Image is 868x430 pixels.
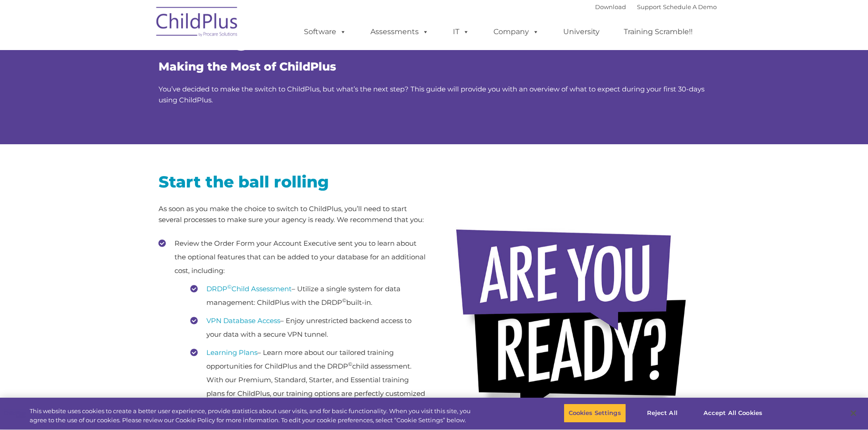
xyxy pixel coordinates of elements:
[637,3,661,10] a: Support
[227,283,231,290] sup: ©
[843,403,863,423] button: Close
[634,404,691,423] button: Reject All
[484,23,548,41] a: Company
[206,316,280,325] a: VPN Database Access
[554,23,609,41] a: University
[190,314,427,341] li: – Enjoy unrestricted backend access to your data with a secure VPN tunnel.
[159,60,336,73] span: Making the Most of ChildPlus
[342,297,346,304] sup: ©
[206,284,292,293] a: DRDP©Child Assessment
[595,3,626,10] a: Download
[348,361,352,367] sup: ©
[159,203,427,225] p: As soon as you make the choice to switch to ChildPlus, you’ll need to start several processes to ...
[190,282,427,309] li: – Utilize a single system for data management: ChildPlus with the DRDP built-in.
[663,3,717,10] a: Schedule A Demo
[361,23,438,41] a: Assessments
[190,346,427,428] li: – Learn more about our tailored training opportunities for ChildPlus and the DRDP child assessmen...
[595,3,717,10] font: |
[152,0,243,46] img: ChildPlus by Procare Solutions
[444,23,478,41] a: IT
[30,407,478,425] div: This website uses cookies to create a better user experience, provide statistics about user visit...
[564,404,626,423] button: Cookies Settings
[699,404,767,423] button: Accept All Cookies
[159,237,427,428] li: Review the Order Form your Account Executive sent you to learn about the optional features that c...
[206,348,257,357] a: Learning Plans
[615,23,702,41] a: Training Scramble!!
[159,172,427,192] h2: Start the ball rolling
[295,23,355,41] a: Software
[159,85,704,104] span: You’ve decided to make the switch to ChildPlus, but what’s the next step? This guide will provide...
